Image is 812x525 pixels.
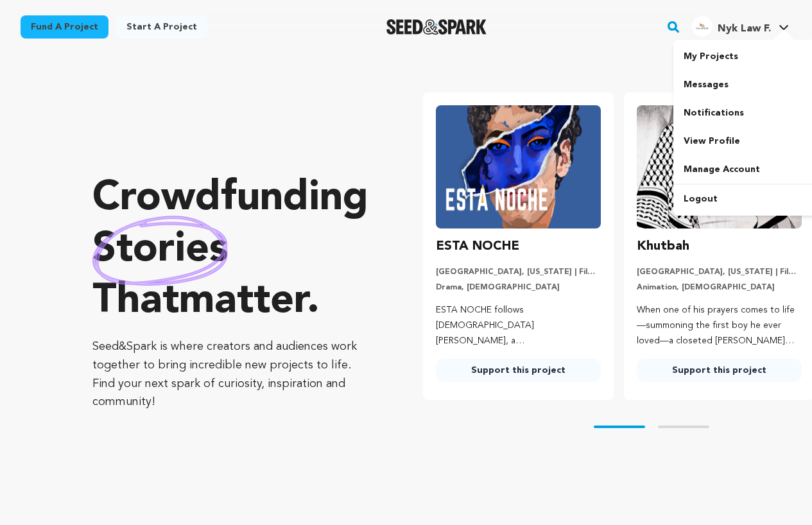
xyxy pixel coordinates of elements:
h3: Khutbah [637,236,689,257]
div: Nyk Law F.'s Profile [692,16,771,37]
p: ESTA NOCHE follows [DEMOGRAPHIC_DATA] [PERSON_NAME], a [DEMOGRAPHIC_DATA], homeless runaway, conf... [436,303,601,349]
a: Start a project [116,15,207,39]
span: Nyk Law F.'s Profile [689,13,791,40]
h3: ESTA NOCHE [436,236,519,257]
p: Drama, [DEMOGRAPHIC_DATA] [436,282,601,293]
p: Animation, [DEMOGRAPHIC_DATA] [637,282,802,293]
p: [GEOGRAPHIC_DATA], [US_STATE] | Film Short [436,267,601,277]
p: When one of his prayers comes to life—summoning the first boy he ever loved—a closeted [PERSON_NA... [637,303,802,349]
p: Crowdfunding that . [92,173,372,327]
a: Fund a project [21,15,108,39]
img: ba8661a6e3ea9c1b.png [692,16,713,37]
img: Khutbah image [637,105,802,228]
span: Nyk Law F. [718,24,771,34]
a: Support this project [436,359,601,382]
a: Seed&Spark Homepage [386,19,487,35]
a: Support this project [637,359,802,382]
span: matter [179,281,307,322]
img: hand sketched image [92,216,228,286]
img: ESTA NOCHE image [436,105,601,228]
p: [GEOGRAPHIC_DATA], [US_STATE] | Film Short [637,267,802,277]
p: Seed&Spark is where creators and audiences work together to bring incredible new projects to life... [92,338,372,411]
img: Seed&Spark Logo Dark Mode [386,19,487,35]
a: Nyk Law F.'s Profile [689,13,791,37]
